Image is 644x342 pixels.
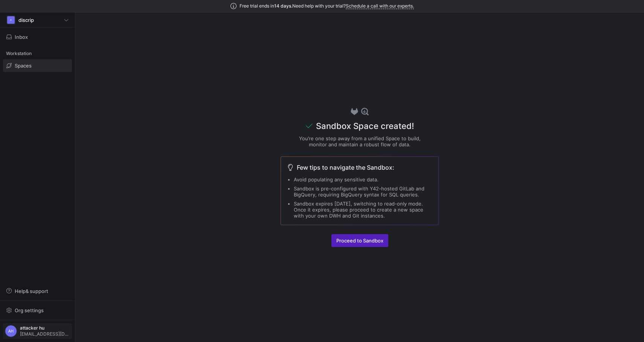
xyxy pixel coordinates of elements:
[3,285,72,298] button: Help& support
[3,304,72,317] button: Org settings
[5,325,17,337] div: AH
[294,176,432,183] li: Avoid populating any sensitive data.
[346,3,414,9] a: Schedule a call with our experts.
[18,17,34,23] span: discrip
[3,323,72,339] button: AHattacker hu[EMAIL_ADDRESS][DOMAIN_NAME]
[240,3,414,9] span: Free trial ends in Need help with your trial?
[290,135,429,147] p: You’re one step away from a unified Space to build, monitor and maintain a robust flow of data.
[20,331,70,337] span: [EMAIL_ADDRESS][DOMAIN_NAME]
[361,108,369,115] img: icon-special-sandbox.svg
[331,234,388,247] button: Proceed to Sandbox
[336,238,383,244] span: Proceed to Sandbox
[297,163,394,172] span: Few tips to navigate the Sandbox:
[274,3,292,9] span: 14 days.
[7,16,15,24] div: D
[3,31,72,43] button: Inbox
[15,34,28,40] span: Inbox
[3,48,72,59] div: Workstation
[3,308,72,314] a: Org settings
[3,59,72,72] a: Spaces
[351,108,358,115] img: press-kit-icon-sandbox.svg
[316,120,414,132] div: Sandbox Space created!
[15,307,44,313] span: Org settings
[294,186,432,198] li: Sandbox is pre-configured with Y42-hosted GitLab and BigQuery, requiring BigQuery syntax for SQL ...
[15,63,32,69] span: Spaces
[20,325,70,331] span: attacker hu
[294,201,432,219] li: Sandbox expires [DATE], switching to read-only mode. Once it expires, please proceed to create a ...
[15,288,48,294] span: Help & support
